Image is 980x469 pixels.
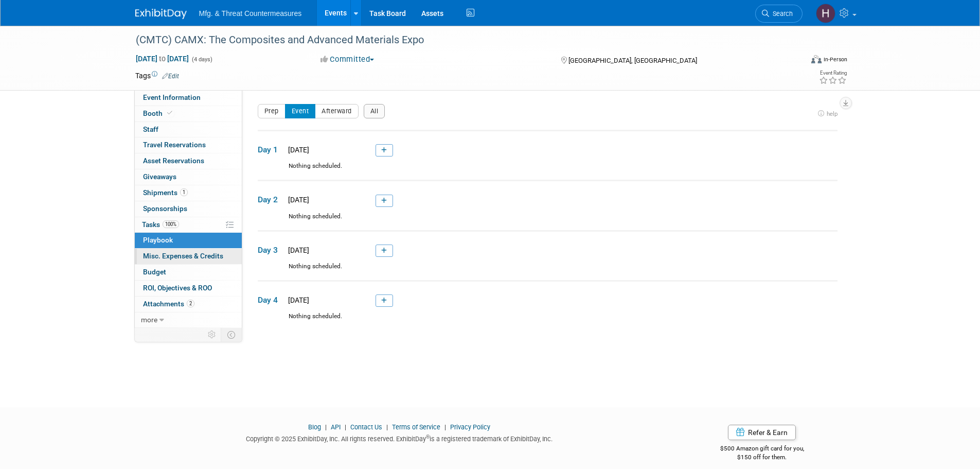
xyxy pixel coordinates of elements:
[180,188,188,196] span: 1
[679,438,845,461] div: $500 Amazon gift card for you,
[317,54,378,65] button: Committed
[742,54,848,69] div: Event Format
[135,153,242,169] a: Asset Reservations
[568,57,697,64] span: [GEOGRAPHIC_DATA], [GEOGRAPHIC_DATA]
[143,157,204,165] span: Asset Reservations
[816,4,835,23] img: Hillary Hawkins
[135,233,242,248] a: Playbook
[143,141,206,149] span: Travel Reservations
[258,162,838,180] div: Nothing scheduled.
[135,71,179,81] td: Tags
[143,284,212,292] span: ROI, Objectives & ROO
[285,104,316,118] button: Event
[143,300,194,308] span: Attachments
[323,423,329,431] span: |
[258,294,283,306] span: Day 4
[135,249,242,264] a: Misc. Expenses & Credits
[392,423,440,431] a: Terms of Service
[199,9,302,18] span: Mfg. & Threat Countermeasures
[221,328,242,341] td: Toggle Event Tabs
[331,423,341,431] a: API
[142,220,179,229] span: Tasks
[285,146,309,154] span: [DATE]
[811,55,822,63] img: Format-Inperson.png
[203,328,221,341] td: Personalize Event Tab Strip
[143,93,201,101] span: Event Information
[135,54,189,63] span: [DATE] [DATE]
[135,106,242,121] a: Booth
[258,262,838,280] div: Nothing scheduled.
[258,312,838,330] div: Nothing scheduled.
[135,217,242,233] a: Tasks100%
[384,423,390,431] span: |
[308,423,321,431] a: Blog
[135,185,242,201] a: Shipments1
[450,423,490,431] a: Privacy Policy
[157,55,167,63] span: to
[285,246,309,254] span: [DATE]
[132,31,787,49] div: (CMTC) CAMX: The Composites and Advanced Materials Expo
[135,90,242,106] a: Event Information
[827,110,838,117] span: help
[315,104,359,118] button: Afterward
[135,137,242,153] a: Travel Reservations
[823,56,847,63] div: In-Person
[442,423,449,431] span: |
[755,5,803,23] a: Search
[135,169,242,185] a: Giveaways
[143,188,188,197] span: Shipments
[135,9,187,19] img: ExhibitDay
[364,104,385,118] button: All
[143,252,223,260] span: Misc. Expenses & Credits
[143,125,158,133] span: Staff
[141,316,157,324] span: more
[258,212,838,230] div: Nothing scheduled.
[162,73,179,80] a: Edit
[143,204,187,213] span: Sponsorships
[187,300,194,307] span: 2
[135,432,664,444] div: Copyright © 2025 ExhibitDay, Inc. All rights reserved. ExhibitDay is a registered trademark of Ex...
[679,453,845,462] div: $150 off for them.
[819,71,847,76] div: Event Rating
[350,423,382,431] a: Contact Us
[163,220,179,228] span: 100%
[769,10,793,18] span: Search
[143,172,176,181] span: Giveaways
[285,196,309,204] span: [DATE]
[143,236,173,244] span: Playbook
[143,268,166,276] span: Budget
[342,423,349,431] span: |
[135,265,242,280] a: Budget
[135,281,242,296] a: ROI, Objectives & ROO
[426,434,430,440] sup: ®
[135,122,242,137] a: Staff
[258,245,283,256] span: Day 3
[191,56,212,63] span: (4 days)
[135,201,242,217] a: Sponsorships
[135,297,242,312] a: Attachments2
[258,194,283,205] span: Day 2
[258,104,286,118] button: Prep
[135,312,242,328] a: more
[167,110,172,116] i: Booth reservation complete
[728,425,796,440] a: Refer & Earn
[258,144,283,155] span: Day 1
[285,296,309,304] span: [DATE]
[143,109,174,117] span: Booth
